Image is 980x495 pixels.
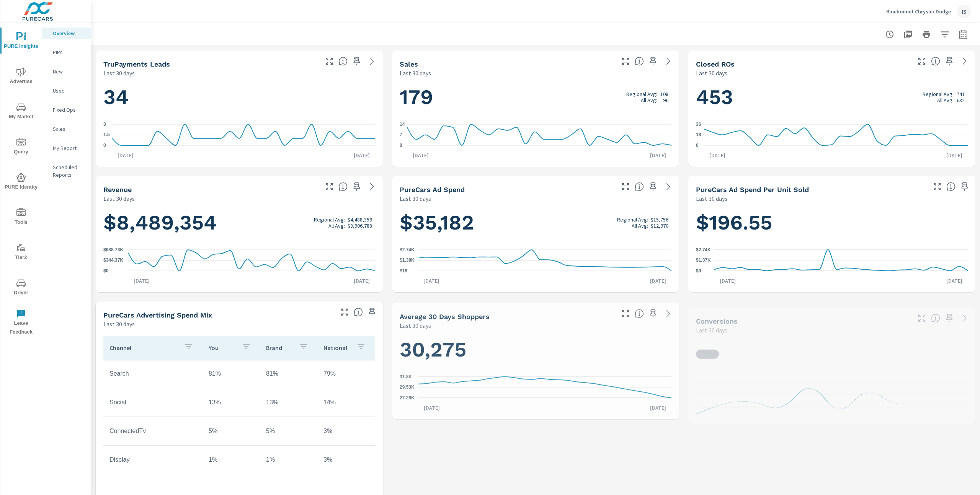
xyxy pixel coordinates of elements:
[619,308,632,320] button: Make Fullscreen
[696,68,727,78] p: Last 30 days
[266,344,293,352] p: Brand
[714,277,741,285] p: [DATE]
[42,85,91,96] div: Used
[103,258,123,263] text: $344.37K
[338,306,351,318] button: Make Fullscreen
[635,57,644,66] span: Number of vehicles sold by the dealership over the selected date range. [Source: This data is sou...
[317,364,375,383] td: 79%
[400,374,412,379] text: 31.8K
[366,181,378,193] a: See more details in report
[203,450,260,469] td: 1%
[3,67,39,86] span: Advertise
[635,309,644,318] span: A rolling 30 day total of daily Shoppers on the dealership website, averaged over the selected da...
[103,84,375,110] h1: 34
[886,8,951,15] p: Bluebonnet Chrysler Dodge
[957,91,965,97] p: 741
[400,194,431,203] p: Last 30 days
[400,336,671,362] h1: 30,275
[696,317,738,325] h5: Conversions
[260,393,317,412] td: 13%
[400,186,465,194] h5: PureCars Ad Spend
[366,55,378,67] a: See more details in report
[959,181,971,193] span: Save this to your personalized report
[651,223,668,229] p: $12,970
[328,223,345,229] p: All Avg:
[400,60,418,68] h5: Sales
[941,151,968,159] p: [DATE]
[53,106,85,114] p: Fixed Ops
[109,344,178,352] p: Channel
[323,55,335,67] button: Make Fullscreen
[351,55,363,67] span: Save this to your personalized report
[42,161,91,181] div: Scheduled Reports
[53,68,85,75] p: New
[418,277,445,285] p: [DATE]
[53,163,85,179] p: Scheduled Reports
[957,97,965,103] p: 632
[931,314,940,323] span: The number of dealer-specified goals completed by a visitor. [Source: This data is provided by th...
[400,395,415,401] text: 27.26K
[418,404,445,412] p: [DATE]
[900,27,916,42] button: "Export Report to PDF"
[103,364,203,383] td: Search
[103,422,203,441] td: ConnectedTv
[317,422,375,441] td: 3%
[103,247,123,252] text: $688.73K
[260,364,317,383] td: 81%
[943,312,955,324] span: Save this to your personalized report
[662,181,675,193] a: See more details in report
[663,97,668,103] p: 96
[3,278,39,297] span: Driver
[946,182,955,191] span: Average cost of advertising per each vehicle sold at the dealer over the selected date range. The...
[645,404,671,412] p: [DATE]
[400,384,415,390] text: 29.53K
[103,210,375,236] h1: $8,489,354
[400,132,402,138] text: 7
[354,308,363,317] span: This table looks at how you compare to the amount of budget you spend per channel as opposed to y...
[651,217,668,223] p: $15,756
[348,217,372,223] p: $4,488,359
[3,32,39,51] span: PURE Insights
[317,450,375,469] td: 3%
[696,247,711,252] text: $2.74K
[260,422,317,441] td: 5%
[260,450,317,469] td: 1%
[53,49,85,56] p: PIPA
[957,5,971,18] div: IS
[647,308,659,320] span: Save this to your personalized report
[103,319,135,329] p: Last 30 days
[641,97,657,103] p: All Avg:
[696,122,701,127] text: 36
[955,27,971,42] button: Select Date Range
[366,306,378,318] span: Save this to your personalized report
[645,151,671,159] p: [DATE]
[696,186,809,194] h5: PureCars Ad Spend Per Unit Sold
[619,55,632,67] button: Make Fullscreen
[937,97,954,103] p: All Avg:
[103,132,110,138] text: 1.5
[400,210,671,236] h1: $35,182
[323,181,335,193] button: Make Fullscreen
[696,143,699,148] text: 0
[696,132,701,138] text: 18
[103,268,109,274] text: $0
[42,28,91,39] div: Overview
[351,181,363,193] span: Save this to your personalized report
[619,181,632,193] button: Make Fullscreen
[696,60,735,68] h5: Closed ROs
[959,55,971,67] a: See more details in report
[696,84,968,110] h1: 453
[916,55,928,67] button: Make Fullscreen
[400,268,407,274] text: $18
[696,326,727,335] p: Last 30 days
[128,277,155,285] p: [DATE]
[937,27,952,42] button: Apply Filters
[3,138,39,156] span: Query
[400,122,405,127] text: 14
[696,257,711,263] text: $1.37K
[696,209,968,235] h1: $196.55
[338,182,348,191] span: Total sales revenue over the selected date range. [Source: This data is sourced from the dealer’s...
[916,312,928,324] button: Make Fullscreen
[3,309,39,337] span: Leave Feedback
[209,344,235,352] p: You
